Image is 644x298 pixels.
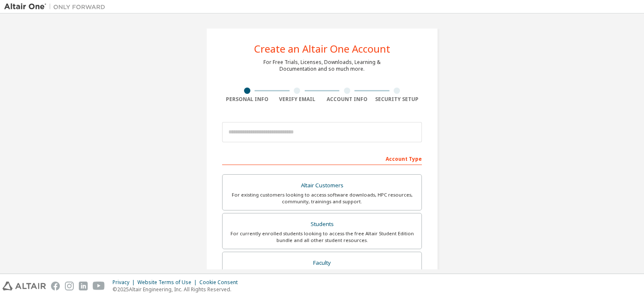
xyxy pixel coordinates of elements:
[263,59,381,72] div: For Free Trials, Licenses, Downloads, Learning & Documentation and so much more.
[228,218,416,230] div: Students
[93,282,105,290] img: youtube.svg
[65,282,74,290] img: instagram.svg
[372,96,422,103] div: Security Setup
[228,269,416,282] div: For faculty & administrators of academic institutions administering students and accessing softwa...
[113,279,137,286] div: Privacy
[228,257,416,269] div: Faculty
[228,180,416,192] div: Altair Customers
[322,96,372,103] div: Account Info
[113,286,243,293] p: © 2025 Altair Engineering, Inc. All Rights Reserved.
[51,282,60,290] img: facebook.svg
[228,230,416,244] div: For currently enrolled students looking to access the free Altair Student Edition bundle and all ...
[199,279,243,286] div: Cookie Consent
[137,279,199,286] div: Website Terms of Use
[272,96,322,103] div: Verify Email
[222,96,272,103] div: Personal Info
[3,282,46,290] img: altair_logo.svg
[79,282,88,290] img: linkedin.svg
[228,192,416,205] div: For existing customers looking to access software downloads, HPC resources, community, trainings ...
[254,44,390,54] div: Create an Altair One Account
[4,3,110,11] img: Altair One
[222,152,422,165] div: Account Type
